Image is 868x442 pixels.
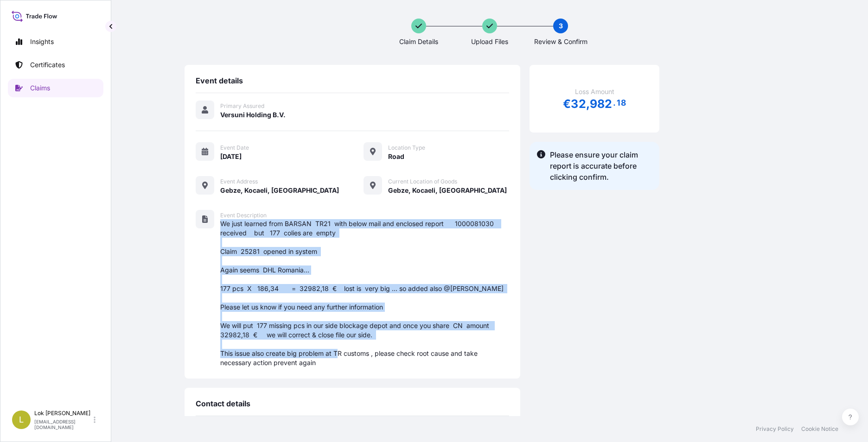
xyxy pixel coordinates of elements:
span: 3 [559,21,563,31]
span: Event details [196,76,243,85]
span: Claim Details [399,37,438,46]
span: Road [388,152,404,161]
span: Upload Files [471,37,508,46]
a: Certificates [8,56,103,74]
span: Event Address [220,178,258,185]
span: 982 [590,98,613,110]
span: Gebze, Kocaeli, [GEOGRAPHIC_DATA] [388,186,507,195]
span: Versuni Holding B.V. [220,110,286,120]
span: , [586,98,590,110]
p: Insights [30,37,54,46]
p: Certificates [30,60,65,69]
span: Review & Confirm [534,37,587,46]
a: Cookie Notice [801,425,838,433]
span: Contact details [196,399,250,408]
p: Claims [30,83,50,93]
span: Event Date [220,144,249,152]
span: [DATE] [220,152,242,161]
span: Location Type [388,144,425,152]
span: 18 [617,100,625,106]
p: [EMAIL_ADDRESS][DOMAIN_NAME] [34,419,92,430]
span: Primary Assured [220,102,264,110]
a: Claims [8,79,103,97]
span: 32 [571,98,586,110]
span: Current Location of Goods [388,178,457,185]
span: Loss Amount [575,87,614,96]
a: Insights [8,32,103,51]
span: L [19,415,24,424]
span: Gebze, Kocaeli, [GEOGRAPHIC_DATA] [220,186,339,195]
span: Event Description [220,212,267,219]
a: Privacy Policy [756,425,794,433]
span: Please ensure your claim report is accurate before clicking confirm. [550,149,652,183]
span: € [563,98,571,110]
p: Lok [PERSON_NAME] [34,410,92,417]
span: We just learned from BARSAN TR21 with below mail and enclosed report 1000081030 received but 177 ... [220,219,509,367]
span: . [613,100,616,106]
